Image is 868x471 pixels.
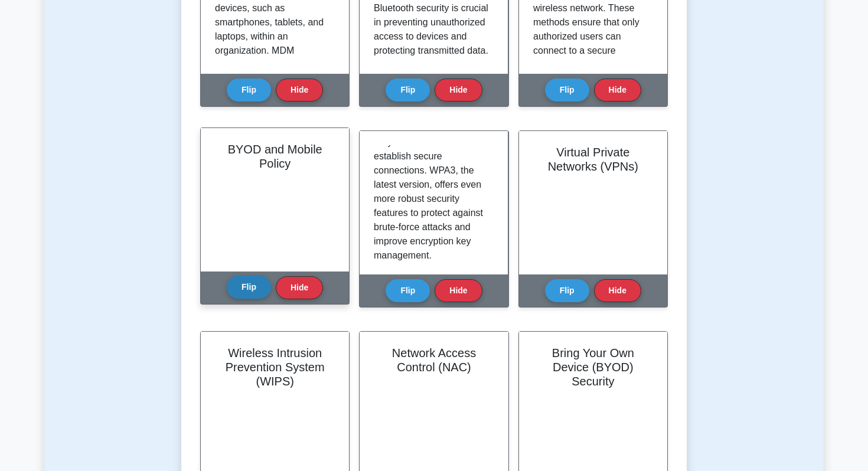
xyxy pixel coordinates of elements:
[545,279,589,302] button: Flip
[435,78,482,102] button: Hide
[227,276,271,299] button: Flip
[386,78,430,102] button: Flip
[215,142,335,171] h2: BYOD and Mobile Policy
[276,78,323,102] button: Hide
[545,78,589,102] button: Flip
[594,78,641,102] button: Hide
[215,346,335,388] h2: Wireless Intrusion Prevention System (WIPS)
[533,346,653,388] h2: Bring Your Own Device (BYOD) Security
[386,279,430,302] button: Flip
[276,276,323,299] button: Hide
[374,346,494,374] h2: Network Access Control (NAC)
[227,78,271,102] button: Flip
[594,279,641,302] button: Hide
[533,145,653,174] h2: Virtual Private Networks (VPNs)
[435,279,482,302] button: Hide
